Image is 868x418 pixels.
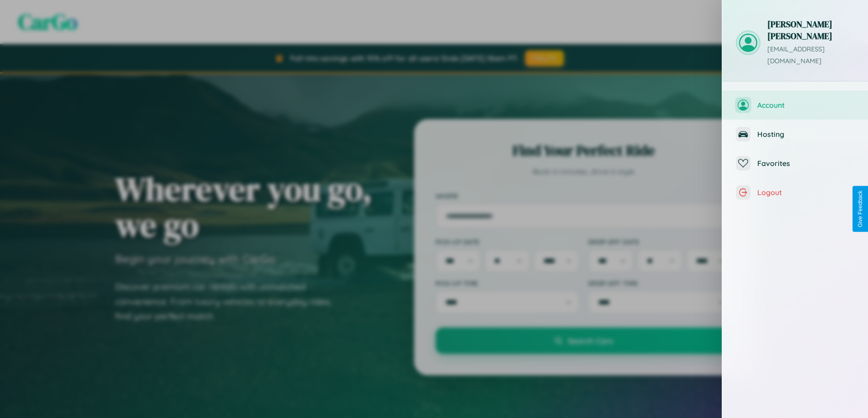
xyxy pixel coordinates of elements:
[757,188,854,197] span: Logout
[767,44,854,67] p: [EMAIL_ADDRESS][DOMAIN_NAME]
[722,91,868,120] button: Account
[767,18,854,42] h3: [PERSON_NAME] [PERSON_NAME]
[722,120,868,149] button: Hosting
[757,101,854,110] span: Account
[722,149,868,178] button: Favorites
[722,178,868,207] button: Logout
[857,191,863,227] div: Give Feedback
[757,159,854,168] span: Favorites
[757,130,854,139] span: Hosting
